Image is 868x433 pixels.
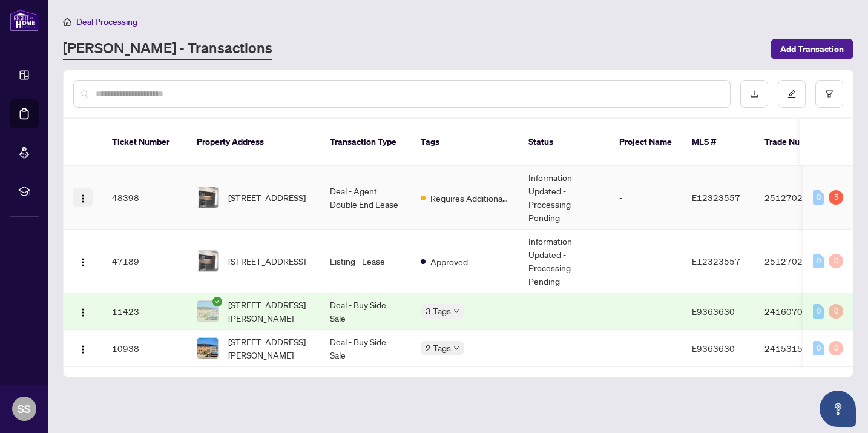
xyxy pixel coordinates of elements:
[197,301,218,322] img: thumbnail-img
[197,251,218,271] img: thumbnail-img
[320,230,411,293] td: Listing - Lease
[228,254,306,268] span: [STREET_ADDRESS]
[320,293,411,330] td: Deal - Buy Side Sale
[692,256,740,266] span: E12323557
[519,166,610,230] td: Information Updated - Processing Pending
[228,335,311,362] span: [STREET_ADDRESS][PERSON_NAME]
[519,293,610,330] td: -
[780,39,844,59] span: Add Transaction
[18,400,31,417] span: SS
[197,187,218,208] img: thumbnail-img
[755,293,840,330] td: 2416070
[815,80,843,108] button: filter
[76,16,137,27] span: Deal Processing
[102,119,187,166] th: Ticket Number
[813,254,824,268] div: 0
[829,341,843,355] div: 0
[73,188,93,207] button: Logo
[610,293,682,330] td: -
[692,192,740,203] span: E12323557
[453,308,459,314] span: down
[430,255,468,268] span: Approved
[610,119,682,166] th: Project Name
[829,254,843,268] div: 0
[813,341,824,355] div: 0
[692,343,735,354] span: E9363630
[771,39,853,59] button: Add Transaction
[63,38,272,60] a: [PERSON_NAME] - Transactions
[73,302,93,321] button: Logo
[411,119,519,166] th: Tags
[778,80,806,108] button: edit
[73,251,93,271] button: Logo
[755,330,840,367] td: 2415315
[228,298,311,325] span: [STREET_ADDRESS][PERSON_NAME]
[78,308,88,317] img: Logo
[102,293,187,330] td: 11423
[426,341,451,355] span: 2 Tags
[813,190,824,205] div: 0
[212,297,222,306] span: check-circle
[825,90,833,98] span: filter
[320,166,411,230] td: Deal - Agent Double End Lease
[692,306,735,317] span: E9363630
[78,194,88,203] img: Logo
[755,166,840,230] td: 2512702
[829,190,843,205] div: 5
[610,230,682,293] td: -
[187,119,320,166] th: Property Address
[63,18,71,26] span: home
[519,230,610,293] td: Information Updated - Processing Pending
[10,9,39,31] img: logo
[829,304,843,319] div: 0
[73,339,93,358] button: Logo
[740,80,768,108] button: download
[228,191,306,204] span: [STREET_ADDRESS]
[813,304,824,319] div: 0
[519,330,610,367] td: -
[750,90,758,98] span: download
[820,391,856,427] button: Open asap
[426,304,451,318] span: 3 Tags
[102,230,187,293] td: 47189
[755,230,840,293] td: 2512702
[102,166,187,230] td: 48398
[519,119,610,166] th: Status
[102,330,187,367] td: 10938
[78,345,88,354] img: Logo
[787,90,796,98] span: edit
[682,119,755,166] th: MLS #
[453,345,459,351] span: down
[610,166,682,230] td: -
[610,330,682,367] td: -
[320,330,411,367] td: Deal - Buy Side Sale
[430,191,509,205] span: Requires Additional Docs
[78,257,88,267] img: Logo
[320,119,411,166] th: Transaction Type
[755,119,840,166] th: Trade Number
[197,338,218,359] img: thumbnail-img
